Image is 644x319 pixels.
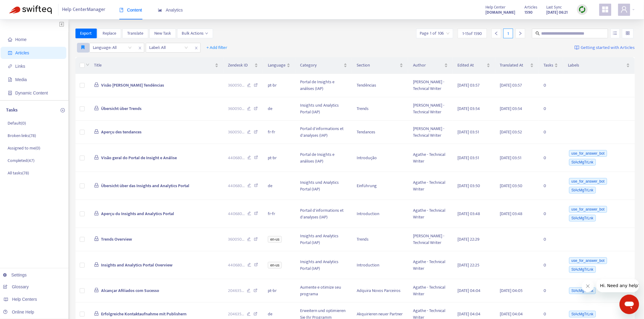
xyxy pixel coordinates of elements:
[613,31,617,35] span: unordered-list
[486,9,516,16] a: [DOMAIN_NAME]
[300,62,342,69] span: Category
[94,236,99,241] span: lock
[539,121,563,144] td: 0
[569,178,607,185] span: use_for_answer_bot
[408,251,453,279] td: Agathe - Technical Writer
[486,4,506,11] span: Help Center
[408,121,453,144] td: [PERSON_NAME] - Technical Writer
[408,200,453,228] td: Agathe - Technical Writer
[357,62,398,69] span: Section
[458,105,480,112] span: [DATE] 03:54
[569,187,596,194] span: StAcMgTrLnk
[94,183,99,188] span: lock
[458,287,481,294] span: [DATE] 04:04
[3,310,34,314] a: Online Help
[98,29,121,38] button: Replace
[3,273,27,277] a: Settings
[103,30,116,37] span: Replace
[228,311,244,317] span: 204635 ...
[569,311,596,317] span: StAcMgTrLnk
[539,200,563,228] td: 0
[15,64,25,69] span: Links
[518,31,523,36] span: right
[295,121,352,144] td: Portail d'informations et d'analyses (IAP)
[295,251,352,279] td: Insights and Analytics Portal (IAP)
[119,8,142,12] span: Content
[539,172,563,200] td: 0
[295,57,352,74] th: Category
[295,74,352,97] td: Portal de Insights e análises (IAP)
[101,236,132,243] span: Trends Overview
[458,210,480,217] span: [DATE] 03:48
[352,251,408,279] td: Introduction
[8,145,40,151] p: Assigned to me ( 0 )
[80,30,92,37] span: Export
[75,29,97,38] button: Export
[177,29,213,38] button: Bulk Actionsdown
[569,206,607,213] span: use_for_answer_bot
[563,57,635,74] th: Labels
[4,4,44,9] span: Hi. Need any help?
[525,9,533,16] strong: 1590
[94,262,99,267] span: lock
[500,287,523,294] span: [DATE] 04:05
[8,120,26,126] p: Default ( 0 )
[268,236,282,243] span: en-us
[500,310,523,317] span: [DATE] 04:04
[8,77,12,82] span: file-image
[9,5,52,14] img: Swifteq
[568,62,625,69] span: Labels
[101,210,174,217] span: Aperçu du Insights and Analytics Portal
[295,172,352,200] td: Insights und Analytics Portal (IAP)
[15,91,48,95] span: Dynamic Content
[602,6,609,13] span: appstore
[15,77,27,82] span: Media
[158,8,162,12] span: area-chart
[8,37,12,42] span: home
[569,159,596,166] span: StAcMgTrLnk
[352,97,408,121] td: Trends
[94,311,99,316] span: lock
[408,279,453,303] td: Agathe - Technical Writer
[101,287,159,294] span: Alcançar Afiliados com Sucesso
[228,129,245,135] span: 360050 ...
[268,262,282,269] span: en-us
[579,6,586,13] img: sync.dc5367851b00ba804db3.png
[547,9,568,16] strong: [DATE] 06:21
[228,82,245,89] span: 360050 ...
[500,105,523,112] span: [DATE] 03:54
[8,132,36,139] p: Broken links ( 78 )
[94,82,99,87] span: lock
[101,182,189,189] span: Übersicht über das Insights and Analytics Portal
[94,288,99,293] span: lock
[8,170,29,176] p: All tasks ( 78 )
[503,29,513,38] div: 1
[352,228,408,251] td: Trends
[182,30,208,37] span: Bulk Actions
[62,4,106,15] span: Help Center Manager
[408,74,453,97] td: [PERSON_NAME] - Technical Writer
[500,154,522,161] span: [DATE] 03:51
[597,279,639,292] iframe: Message from company
[228,262,245,269] span: 440680 ...
[458,129,479,135] span: [DATE] 03:51
[263,172,295,200] td: de
[453,57,495,74] th: Edited At
[581,44,635,51] span: Getting started with Articles
[6,107,18,114] p: Tasks
[207,44,228,51] span: + Add filter
[539,279,563,303] td: 0
[569,150,607,157] span: use_for_answer_bot
[263,121,295,144] td: fr-fr
[86,63,89,67] span: down
[101,262,173,269] span: Insights and Analytics Portal Overview
[539,144,563,172] td: 0
[458,62,485,69] span: Edited At
[8,157,34,164] p: Completed ( 47 )
[539,97,563,121] td: 0
[101,105,142,112] span: Übersicht über Trends
[94,62,214,69] span: Title
[268,62,285,69] span: Language
[228,236,245,243] span: 360050 ...
[101,310,187,317] span: Erfolgreiche Kontaktaufnahme mit Publishern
